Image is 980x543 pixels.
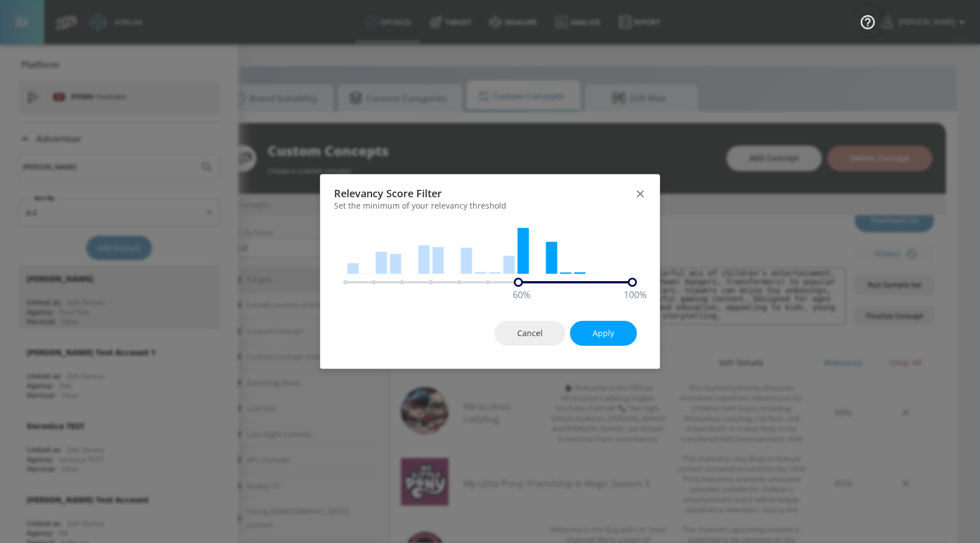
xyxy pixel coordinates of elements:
[517,326,543,341] span: Cancel
[334,184,646,200] div: Relevancy Score Filter
[852,6,884,37] button: Open Resource Center
[570,321,637,346] button: Apply
[618,289,647,301] div: 100 %
[593,326,614,341] span: Apply
[495,321,565,346] button: Cancel
[334,200,646,211] div: Set the minimum of your relevancy threshold
[507,289,530,301] div: 60 %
